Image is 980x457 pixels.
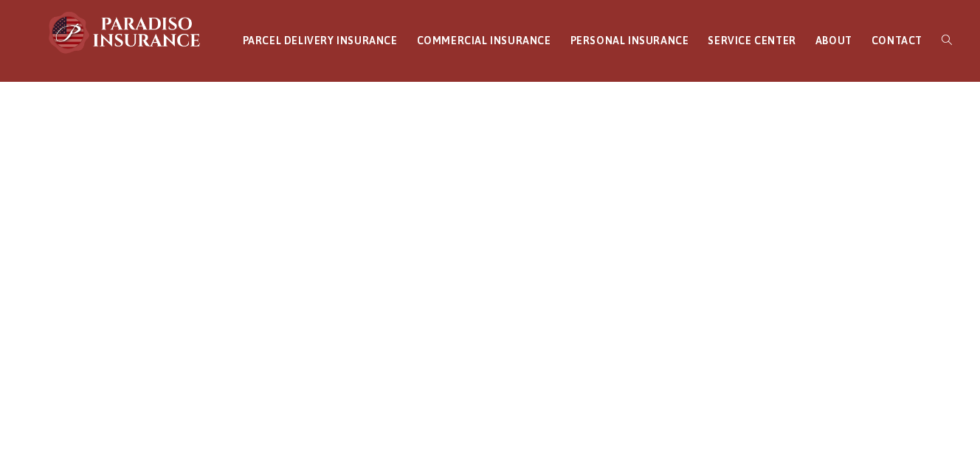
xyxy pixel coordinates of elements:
span: ABOUT [815,35,852,46]
img: Paradiso Insurance [44,10,207,55]
span: PERSONAL INSURANCE [570,35,689,46]
span: SERVICE CENTER [708,35,796,46]
span: CONTACT [872,35,922,46]
span: PARCEL DELIVERY INSURANCE [243,35,398,46]
span: COMMERCIAL INSURANCE [417,35,551,46]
